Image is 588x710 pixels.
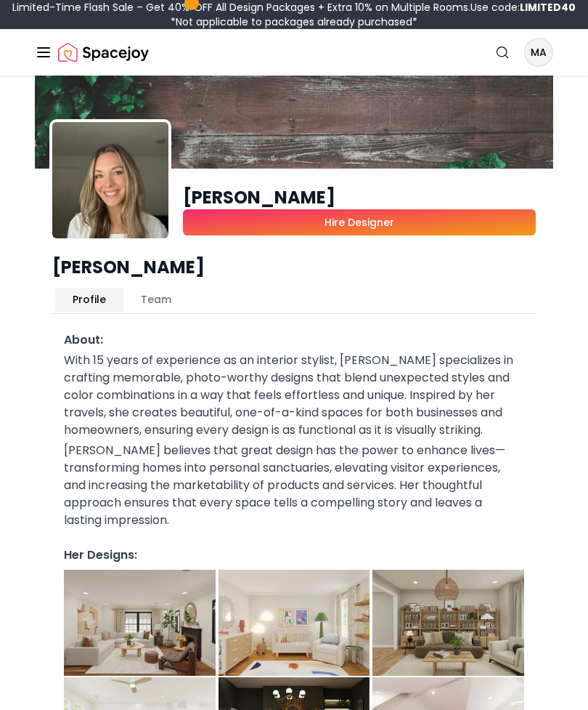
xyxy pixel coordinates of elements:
[58,38,149,67] img: Spacejoy Logo
[526,39,552,65] span: MA
[372,570,524,676] img: Design by Sarah%20Nelson
[35,29,553,76] nav: Global
[52,256,536,279] h1: [PERSON_NAME]
[171,15,417,29] span: *Not applicable to packages already purchased*
[58,38,149,67] a: Spacejoy
[183,209,536,235] a: Hire Designer
[64,331,524,349] h3: About:
[64,570,216,676] img: Design by Sarah%20Nelson
[64,546,524,564] h3: Her Designs:
[55,288,123,311] button: Profile
[123,288,189,311] button: Team
[64,352,524,439] p: With 15 years of experience as an interior stylist, [PERSON_NAME] specializes in crafting memorab...
[52,122,168,238] img: designer
[64,442,524,529] p: [PERSON_NAME] believes that great design has the power to enhance lives—transforming homes into p...
[524,38,553,67] button: MA
[183,186,536,209] h1: [PERSON_NAME]
[35,76,553,169] img: Sarah cover image
[219,570,370,676] img: Design by Sarah%20Nelson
